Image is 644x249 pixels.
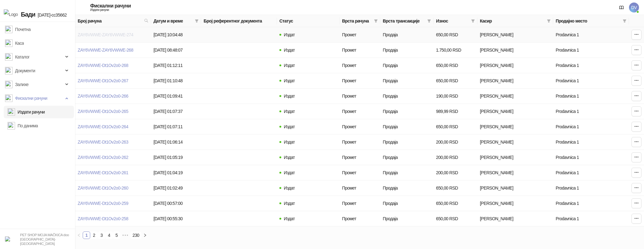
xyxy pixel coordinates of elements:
th: Статус [277,15,340,27]
a: ZAY6VWWE-Dt1Ov2o0-258 [78,216,128,221]
span: Издат [284,140,295,145]
a: 5 [113,232,120,239]
th: Број референтног документа [201,15,277,27]
td: Продаја [380,119,434,135]
a: Документација [616,3,626,13]
td: Промет [340,119,380,135]
a: Почетна [5,23,31,36]
td: Dejan Velimirović [477,211,553,226]
li: Следећа страна [141,231,149,239]
span: Бади [21,11,35,18]
span: left [77,233,81,237]
td: ZAY6VWWE-Dt1Ov2o0-258 [75,211,151,226]
td: Dejan Velimirović [477,165,553,180]
td: Prodavnica 1 [553,150,629,165]
td: ZAY6VWWE-Dt1Ov2o0-266 [75,89,151,104]
span: Издат [284,78,295,83]
li: Следећих 5 Страна [120,231,130,239]
li: 4 [105,231,113,239]
small: PET SHOP MOJA MAČKICA doo [GEOGRAPHIC_DATA]-[GEOGRAPHIC_DATA] [20,233,69,246]
li: 5 [113,231,120,239]
span: Врста трансакције [383,18,425,24]
td: [DATE] 00:57:00 [151,196,201,211]
a: ZAY6VWWE-Dt1Ov2o0-268 [78,63,128,68]
td: Промет [340,89,380,104]
td: Dejan Velimirović [477,43,553,58]
span: Износ [436,18,469,24]
td: ZAY6VWWE-Dt1Ov2o0-262 [75,150,151,165]
li: 230 [130,231,141,239]
span: ••• [120,231,130,239]
a: ZAY6VWWE-Dt1Ov2o0-267 [78,78,128,83]
span: Залихе [15,78,29,91]
a: ZAY6VWWE-Dt1Ov2o0-262 [78,155,128,160]
td: Dejan Velimirović [477,180,553,196]
td: 650,00 RSD [434,58,477,73]
span: Издат [284,185,295,191]
img: 64x64-companyLogo-b2da54f3-9bca-40b5-bf51-3603918ec158.png [5,236,10,241]
span: Продајно место [556,18,620,24]
td: ZAY6VWWE-Dt1Ov2o0-261 [75,165,151,180]
span: Издат [284,32,295,37]
td: 650,00 RSD [434,73,477,89]
td: 1.750,00 RSD [434,43,477,58]
td: Промет [340,135,380,150]
a: Издати рачуни [8,106,45,118]
td: Продаја [380,165,434,180]
span: filter [621,16,628,26]
td: Промет [340,196,380,211]
td: [DATE] 01:09:41 [151,89,201,104]
a: 3 [98,232,105,239]
td: Dejan Velimirović [477,27,553,43]
a: ZAY6VWWE-Dt1Ov2o0-263 [78,140,128,145]
td: Промет [340,43,380,58]
li: 1 [83,231,90,239]
td: 200,00 RSD [434,165,477,180]
td: Промет [340,58,380,73]
span: filter [471,19,475,23]
td: 650,00 RSD [434,119,477,135]
td: Prodavnica 1 [553,211,629,226]
a: Каса [5,37,24,49]
td: Dejan Velimirović [477,89,553,104]
td: ZAY6VWWE-ZAY6VWWE-268 [75,43,151,58]
td: 650,00 RSD [434,27,477,43]
td: Продаја [380,89,434,104]
td: Prodavnica 1 [553,73,629,89]
td: [DATE] 08:48:07 [151,43,201,58]
td: ZAY6VWWE-Dt1Ov2o0-268 [75,58,151,73]
td: ZAY6VWWE-ZAY6VWWE-274 [75,27,151,43]
button: right [141,231,149,239]
li: 2 [90,231,98,239]
span: Издат [284,124,295,129]
a: ZAY6VWWE-Dt1Ov2o0-259 [78,201,128,206]
img: Logo [4,9,18,19]
td: Промет [340,104,380,119]
td: Dejan Velimirović [477,58,553,73]
span: Издат [284,94,295,99]
td: [DATE] 00:55:30 [151,211,201,226]
span: Издат [284,109,295,114]
td: 650,00 RSD [434,180,477,196]
td: [DATE] 01:07:11 [151,119,201,135]
li: 3 [98,231,105,239]
span: filter [426,16,432,26]
td: Prodavnica 1 [553,119,629,135]
td: Prodavnica 1 [553,43,629,58]
span: Каталог [15,51,29,63]
td: ZAY6VWWE-Dt1Ov2o0-263 [75,135,151,150]
td: Prodavnica 1 [553,165,629,180]
td: 650,00 RSD [434,196,477,211]
td: [DATE] 01:05:19 [151,150,201,165]
td: Продаја [380,58,434,73]
td: Prodavnica 1 [553,58,629,73]
span: filter [623,19,626,23]
td: ZAY6VWWE-Dt1Ov2o0-265 [75,104,151,119]
td: Продаја [380,196,434,211]
td: Prodavnica 1 [553,89,629,104]
td: Промет [340,73,380,89]
span: filter [195,19,199,23]
th: Врста трансакције [380,15,434,27]
span: filter [427,19,431,23]
td: Продаја [380,211,434,226]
